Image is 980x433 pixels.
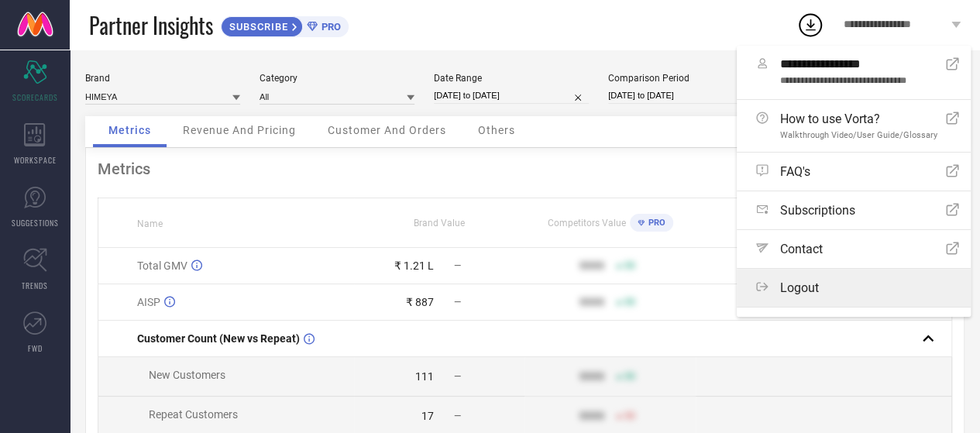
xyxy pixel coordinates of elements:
[406,296,434,308] div: ₹ 887
[221,12,349,37] a: SUBSCRIBEPRO
[394,259,434,272] div: ₹ 1.21 L
[22,280,48,291] span: TRENDS
[624,411,635,421] span: 50
[780,280,819,295] span: Logout
[421,410,434,422] div: 17
[579,410,604,422] div: 9999
[780,112,937,126] span: How to use Vorta?
[478,124,515,136] span: Others
[624,297,635,308] span: 50
[624,371,635,382] span: 50
[780,130,937,140] span: Walkthrough Video/User Guide/Glossary
[85,73,240,84] div: Brand
[12,91,58,103] span: SCORECARDS
[454,411,461,421] span: —
[579,259,604,272] div: 9999
[137,332,300,345] span: Customer Count (New vs Repeat)
[137,296,160,308] span: AISP
[149,369,225,381] span: New Customers
[149,408,238,421] span: Repeat Customers
[434,88,589,104] input: Select date range
[137,218,163,229] span: Name
[28,342,43,354] span: FWD
[737,230,971,268] a: Contact
[737,153,971,191] a: FAQ's
[579,370,604,383] div: 9999
[780,242,823,256] span: Contact
[454,297,461,308] span: —
[108,124,151,136] span: Metrics
[796,11,824,39] div: Open download list
[14,154,57,166] span: WORKSPACE
[624,260,635,271] span: 50
[454,371,461,382] span: —
[260,73,414,84] div: Category
[318,21,341,33] span: PRO
[737,100,971,152] a: How to use Vorta?Walkthrough Video/User Guide/Glossary
[415,370,434,383] div: 111
[434,73,589,84] div: Date Range
[222,21,292,33] span: SUBSCRIBE
[328,124,446,136] span: Customer And Orders
[579,296,604,308] div: 9999
[137,259,187,272] span: Total GMV
[183,124,296,136] span: Revenue And Pricing
[737,191,971,229] a: Subscriptions
[608,73,763,84] div: Comparison Period
[645,218,665,228] span: PRO
[780,164,810,179] span: FAQ's
[414,218,465,229] span: Brand Value
[454,260,461,271] span: —
[548,218,626,229] span: Competitors Value
[12,217,59,229] span: SUGGESTIONS
[89,9,213,41] span: Partner Insights
[780,203,855,218] span: Subscriptions
[608,88,763,104] input: Select comparison period
[98,160,952,178] div: Metrics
